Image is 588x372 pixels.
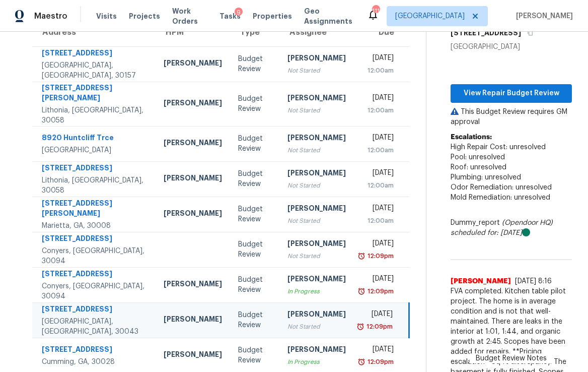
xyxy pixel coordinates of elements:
div: 8920 Huntcliff Trce [42,133,148,145]
div: Dummy_report [451,218,572,238]
div: [DATE] [362,344,394,357]
div: [DATE] [362,309,393,322]
div: [STREET_ADDRESS] [42,304,148,317]
span: Projects [129,11,160,21]
span: High Repair Cost: unresolved [451,144,546,151]
div: Budget Review [238,275,271,295]
div: 12:09pm [365,357,394,367]
div: 12:00am [362,145,394,155]
div: In Progress [287,357,346,367]
span: Mold Remediation: unresolved [451,194,550,201]
div: [PERSON_NAME] [164,138,222,150]
div: 12:00am [362,105,394,115]
span: [DATE] 8:16 [515,278,552,285]
h5: [STREET_ADDRESS] [451,28,521,38]
span: Budget Review Notes [470,353,553,363]
img: Overdue Alarm Icon [357,357,365,367]
span: [PERSON_NAME] [451,276,511,286]
div: Not Started [287,145,346,155]
div: 111 [372,6,379,16]
button: View Repair Budget Review [451,84,572,103]
div: Budget Review [238,134,271,154]
div: [PERSON_NAME] [287,309,346,322]
div: [GEOGRAPHIC_DATA], [GEOGRAPHIC_DATA], 30157 [42,60,148,81]
div: [PERSON_NAME] [287,203,346,216]
div: [DATE] [362,93,394,105]
div: [GEOGRAPHIC_DATA] [451,42,572,52]
div: 12:09pm [365,286,394,296]
div: [STREET_ADDRESS] [42,163,148,175]
div: Not Started [287,251,346,261]
div: [PERSON_NAME] [164,173,222,185]
span: Geo Assignments [304,6,355,26]
span: Plumbing: unresolved [451,174,521,181]
span: View Repair Budget Review [459,87,564,100]
div: [STREET_ADDRESS] [42,269,148,281]
div: [PERSON_NAME] [164,314,222,327]
th: Type [230,18,279,46]
th: Due [354,18,409,46]
div: [PERSON_NAME] [164,279,222,291]
div: [DATE] [362,133,394,145]
div: [STREET_ADDRESS] [42,48,148,60]
div: [DATE] [362,238,394,251]
div: Budget Review [238,54,271,74]
span: Pool: unresolved [451,154,505,161]
div: 12:09pm [365,251,394,261]
div: Not Started [287,105,346,115]
th: Assignee [279,18,354,46]
img: Overdue Alarm Icon [356,322,364,332]
div: [STREET_ADDRESS] [42,233,148,246]
div: Conyers, [GEOGRAPHIC_DATA], 30094 [42,281,148,301]
div: [PERSON_NAME] [164,349,222,362]
span: Maestro [34,11,67,21]
button: Copy Address [521,24,535,42]
div: 12:09pm [364,322,393,332]
div: 12:00am [362,66,394,76]
div: [DATE] [362,274,394,286]
img: Overdue Alarm Icon [357,286,365,296]
div: 9 [235,8,243,18]
div: Not Started [287,66,346,76]
span: [PERSON_NAME] [512,11,573,21]
div: Budget Review [238,239,271,260]
div: Marietta, GA, 30008 [42,221,148,231]
span: Properties [253,11,292,21]
div: Not Started [287,180,346,191]
span: Tasks [219,13,241,20]
div: [DATE] [362,203,394,216]
div: Budget Review [238,94,271,114]
div: Lithonia, [GEOGRAPHIC_DATA], 30058 [42,105,148,126]
div: [PERSON_NAME] [287,274,346,286]
span: Roof: unresolved [451,164,506,171]
th: Address [32,18,156,46]
div: 12:00am [362,180,394,191]
div: Not Started [287,216,346,226]
div: [PERSON_NAME] [287,53,346,66]
div: Lithonia, [GEOGRAPHIC_DATA], 30058 [42,175,148,196]
div: [PERSON_NAME] [287,344,346,357]
div: [PERSON_NAME] [164,58,222,71]
div: [DATE] [362,53,394,66]
span: [GEOGRAPHIC_DATA] [395,11,465,21]
th: HPM [156,18,230,46]
i: (Opendoor HQ) [502,219,553,226]
i: scheduled for: [DATE] [451,229,522,236]
div: Conyers, [GEOGRAPHIC_DATA], 30094 [42,246,148,266]
div: Not Started [287,322,346,332]
span: Odor Remediation: unresolved [451,184,552,191]
span: Visits [96,11,117,21]
div: [STREET_ADDRESS][PERSON_NAME] [42,198,148,221]
div: [PERSON_NAME] [164,208,222,221]
div: In Progress [287,286,346,296]
div: Budget Review [238,345,271,365]
img: Overdue Alarm Icon [357,251,365,261]
div: [GEOGRAPHIC_DATA], [GEOGRAPHIC_DATA], 30043 [42,317,148,337]
span: Work Orders [172,6,207,26]
div: Cumming, GA, 30028 [42,357,148,367]
div: 12:00am [362,216,394,226]
div: [GEOGRAPHIC_DATA] [42,145,148,155]
div: [STREET_ADDRESS][PERSON_NAME] [42,83,148,105]
div: [STREET_ADDRESS] [42,344,148,357]
p: This Budget Review requires GM approval [451,107,572,127]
